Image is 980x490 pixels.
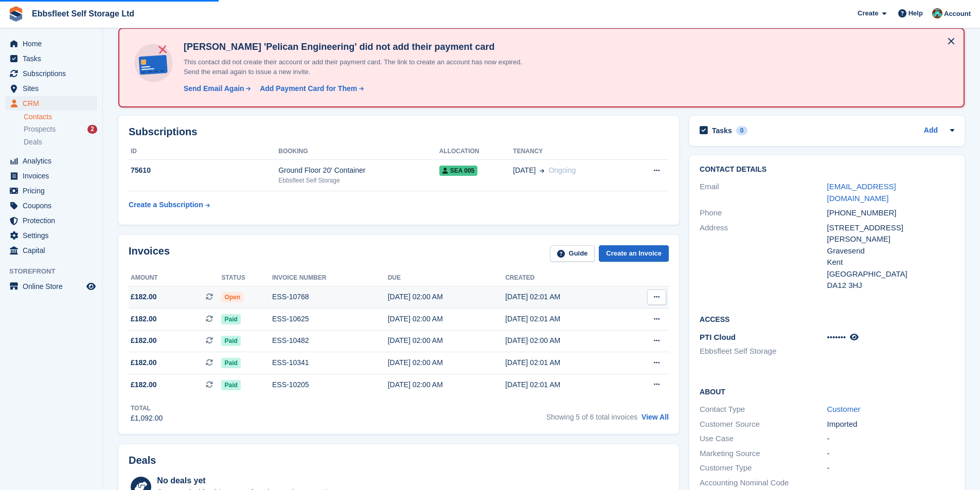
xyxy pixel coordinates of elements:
[260,83,357,94] div: Add Payment Card for Them
[439,166,478,176] span: SEA 005
[388,314,505,324] div: [DATE] 02:00 AM
[272,270,388,286] th: Invoice number
[28,5,138,22] a: Ebbsfleet Self Storage Ltd
[129,199,203,210] div: Create a Subscription
[700,181,827,204] div: Email
[278,165,439,176] div: Ground Floor 20' Container
[23,243,84,258] span: Capital
[700,419,827,430] div: Customer Source
[23,37,84,51] span: Home
[548,166,576,174] span: Ongoing
[827,448,954,460] div: -
[5,228,97,243] a: menu
[129,195,210,214] a: Create a Subscription
[700,386,954,396] h2: About
[5,169,97,183] a: menu
[23,228,84,243] span: Settings
[129,143,278,160] th: ID
[5,37,97,51] a: menu
[23,154,84,168] span: Analytics
[827,433,954,445] div: -
[827,245,954,257] div: Gravesend
[827,257,954,268] div: Kent
[24,137,42,147] span: Deals
[505,314,622,324] div: [DATE] 02:01 AM
[129,126,669,138] h2: Subscriptions
[85,280,97,293] a: Preview store
[700,333,736,341] span: PTI Cloud
[388,379,505,390] div: [DATE] 02:00 AM
[5,243,97,258] a: menu
[23,198,84,213] span: Coupons
[23,66,84,81] span: Subscriptions
[5,213,97,228] a: menu
[131,413,163,424] div: £1,092.00
[908,8,923,19] span: Help
[5,51,97,66] a: menu
[5,154,97,168] a: menu
[513,143,629,160] th: Tenancy
[546,413,637,421] span: Showing 5 of 6 total invoices
[221,380,240,390] span: Paid
[272,292,388,302] div: ESS-10768
[700,477,827,489] div: Accounting Nominal Code
[23,279,84,294] span: Online Store
[87,125,97,134] div: 2
[505,379,622,390] div: [DATE] 02:01 AM
[23,81,84,96] span: Sites
[24,112,97,122] a: Contacts
[5,198,97,213] a: menu
[23,51,84,66] span: Tasks
[827,462,954,474] div: -
[827,207,954,219] div: [PHONE_NUMBER]
[700,346,827,357] li: Ebbsfleet Self Storage
[505,335,622,346] div: [DATE] 02:00 AM
[132,41,175,85] img: no-card-linked-e7822e413c904bf8b177c4d89f31251c4716f9871600ec3ca5bfc59e148c83f4.svg
[5,66,97,81] a: menu
[131,335,157,346] span: £182.00
[8,6,24,22] img: stora-icon-8386f47178a22dfd0bd8f6a31ec36ba5ce8667c1dd55bd0f319d3a0aa187defe.svg
[278,176,439,185] div: Ebbsfleet Self Storage
[827,268,954,280] div: [GEOGRAPHIC_DATA]
[700,207,827,219] div: Phone
[221,270,272,286] th: Status
[23,184,84,198] span: Pricing
[439,143,513,160] th: Allocation
[858,8,878,19] span: Create
[388,335,505,346] div: [DATE] 02:00 AM
[700,222,827,292] div: Address
[550,245,595,262] a: Guide
[700,462,827,474] div: Customer Type
[932,8,942,19] img: George Spring
[157,475,372,487] div: No deals yet
[827,405,861,413] a: Customer
[129,455,156,466] h2: Deals
[642,413,669,421] a: View All
[5,96,97,111] a: menu
[700,314,954,324] h2: Access
[700,448,827,460] div: Marketing Source
[505,292,622,302] div: [DATE] 02:01 AM
[827,280,954,292] div: DA12 3HJ
[131,379,157,390] span: £182.00
[827,222,954,245] div: [STREET_ADDRESS][PERSON_NAME]
[5,184,97,198] a: menu
[24,124,56,134] span: Prospects
[272,314,388,324] div: ESS-10625
[700,166,954,174] h2: Contact Details
[827,333,846,341] span: •••••••
[221,314,240,324] span: Paid
[180,41,540,53] h4: [PERSON_NAME] 'Pelican Engineering' did not add their payment card
[256,83,365,94] a: Add Payment Card for Them
[827,182,896,203] a: [EMAIL_ADDRESS][DOMAIN_NAME]
[505,270,622,286] th: Created
[700,404,827,415] div: Contact Type
[272,357,388,368] div: ESS-10341
[131,357,157,368] span: £182.00
[278,143,439,160] th: Booking
[827,419,954,430] div: Imported
[131,314,157,324] span: £182.00
[24,124,97,135] a: Prospects 2
[180,57,540,77] p: This contact did not create their account or add their payment card. The link to create an accoun...
[513,165,536,176] span: [DATE]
